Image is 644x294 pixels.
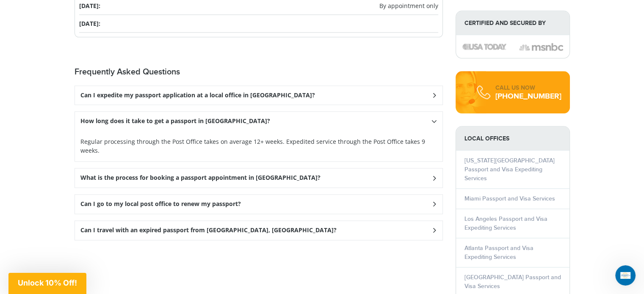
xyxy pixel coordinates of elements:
[80,227,337,234] h3: Can I travel with an expired passport from [GEOGRAPHIC_DATA], [GEOGRAPHIC_DATA]?
[495,92,561,101] div: [PHONE_NUMBER]
[18,278,77,287] span: Unlock 10% Off!
[80,118,270,125] h3: How long does it take to get a passport in [GEOGRAPHIC_DATA]?
[456,126,569,151] strong: LOCAL OFFICES
[462,44,506,49] img: image description
[75,67,443,77] h2: Frequently Asked Questions
[495,84,561,92] div: CALL US NOW
[379,1,438,10] span: By appointment only
[80,137,437,155] p: Regular processing through the Post Office takes on average 12+ weeks. Expedited service through ...
[8,273,86,294] div: Unlock 10% Off!
[519,42,563,52] img: image description
[80,92,315,99] h3: Can I expedite my passport application at a local office in [GEOGRAPHIC_DATA]?
[456,11,569,35] strong: Certified and Secured by
[464,245,533,261] a: Atlanta Passport and Visa Expediting Services
[464,215,547,231] a: Los Angeles Passport and Visa Expediting Services
[464,195,555,202] a: Miami Passport and Visa Services
[464,274,561,290] a: [GEOGRAPHIC_DATA] Passport and Visa Services
[464,157,555,182] a: [US_STATE][GEOGRAPHIC_DATA] Passport and Visa Expediting Services
[80,201,241,208] h3: Can I go to my local post office to renew my passport?
[80,174,321,181] h3: What is the process for booking a passport appointment in [GEOGRAPHIC_DATA]?
[615,265,636,286] iframe: Intercom live chat
[79,15,438,33] li: [DATE]:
